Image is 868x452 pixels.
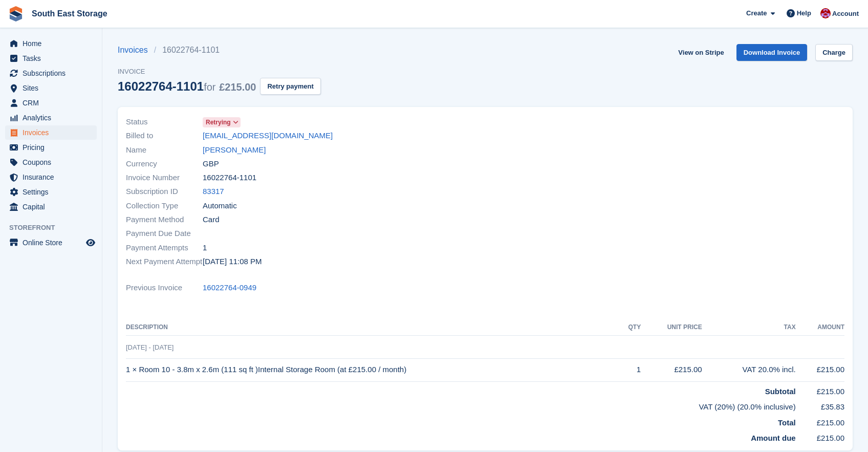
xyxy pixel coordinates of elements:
a: View on Stripe [674,44,728,61]
a: menu [5,36,97,51]
span: Sites [23,81,84,95]
span: Invoice [118,67,321,77]
span: Name [126,144,203,156]
span: 16022764-1101 [203,172,256,184]
td: 1 × Room 10 - 3.8m x 2.6m (111 sq ft )Internal Storage Room (at £215.00 / month) [126,358,619,381]
strong: Amount due [751,434,796,442]
span: Storefront [9,223,102,233]
strong: Total [778,418,796,427]
a: South East Storage [28,5,112,22]
td: £215.00 [796,413,844,429]
div: VAT 20.0% incl. [702,364,796,376]
span: Invoice Number [126,172,203,184]
a: Charge [815,44,853,61]
span: Subscriptions [23,66,84,80]
th: Description [126,319,619,336]
a: 16022764-0949 [203,282,256,294]
span: Payment Method [126,214,203,226]
span: Status [126,116,203,128]
a: menu [5,140,97,155]
a: Download Invoice [736,44,808,61]
a: menu [5,51,97,66]
span: Subscription ID [126,186,203,198]
span: Account [832,9,859,19]
span: Next Payment Attempt [126,256,203,268]
a: Invoices [118,44,154,56]
span: Home [23,36,84,51]
span: Capital [23,200,84,214]
span: Insurance [23,170,84,184]
button: Retry payment [260,78,320,95]
img: stora-icon-8386f47178a22dfd0bd8f6a31ec36ba5ce8667c1dd55bd0f319d3a0aa187defe.svg [8,6,24,21]
a: menu [5,185,97,199]
span: Payment Due Date [126,228,203,240]
span: Analytics [23,111,84,125]
td: £215.00 [796,381,844,397]
td: £215.00 [641,358,702,381]
td: £215.00 [796,358,844,381]
span: £215.00 [219,81,256,93]
th: QTY [619,319,641,336]
span: Collection Type [126,200,203,212]
span: Card [203,214,220,226]
a: Retrying [203,116,241,128]
a: [EMAIL_ADDRESS][DOMAIN_NAME] [203,130,333,142]
a: menu [5,96,97,110]
span: GBP [203,158,219,170]
span: 1 [203,242,207,254]
span: Tasks [23,51,84,66]
th: Amount [796,319,844,336]
span: Automatic [203,200,237,212]
span: Retrying [206,118,231,127]
td: £215.00 [796,428,844,444]
a: 83317 [203,186,224,198]
span: Invoices [23,125,84,140]
span: Payment Attempts [126,242,203,254]
a: menu [5,235,97,250]
td: VAT (20%) (20.0% inclusive) [126,397,796,413]
a: Preview store [84,236,97,249]
span: Create [746,8,767,18]
div: 16022764-1101 [118,79,256,93]
a: menu [5,200,97,214]
span: Settings [23,185,84,199]
a: menu [5,66,97,80]
img: Roger Norris [820,8,831,18]
span: Currency [126,158,203,170]
a: menu [5,111,97,125]
span: CRM [23,96,84,110]
time: 2025-08-26 22:08:58 UTC [203,256,262,268]
th: Unit Price [641,319,702,336]
span: for [204,81,215,93]
a: menu [5,155,97,169]
span: Help [797,8,811,18]
span: Previous Invoice [126,282,203,294]
strong: Subtotal [765,387,796,396]
span: Coupons [23,155,84,169]
a: menu [5,81,97,95]
span: [DATE] - [DATE] [126,343,173,351]
td: 1 [619,358,641,381]
td: £35.83 [796,397,844,413]
nav: breadcrumbs [118,44,321,56]
span: Billed to [126,130,203,142]
span: Pricing [23,140,84,155]
a: menu [5,170,97,184]
a: menu [5,125,97,140]
a: [PERSON_NAME] [203,144,266,156]
th: Tax [702,319,796,336]
span: Online Store [23,235,84,250]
